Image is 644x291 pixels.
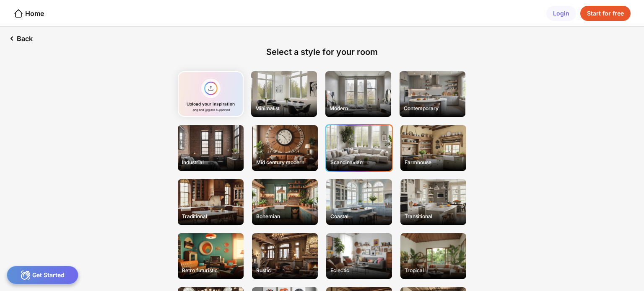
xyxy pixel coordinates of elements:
[13,8,44,18] div: Home
[327,156,391,169] div: Scandinavian
[266,47,378,57] div: Select a style for your room
[401,156,465,169] div: Farmhouse
[327,264,391,277] div: Eclectic
[327,210,391,223] div: Coastal
[179,264,243,277] div: Retro futuristic
[179,156,243,169] div: Industrial
[7,266,78,284] div: Get Started
[401,264,465,277] div: Tropical
[326,102,390,115] div: Modern
[253,264,317,277] div: Rustic
[400,102,465,115] div: Contemporary
[401,210,465,223] div: Transitional
[253,210,317,223] div: Bohemian
[252,102,316,115] div: Minimalist
[580,6,631,21] div: Start for free
[179,210,243,223] div: Traditional
[253,156,317,169] div: Mid century modern
[546,6,576,21] div: Login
